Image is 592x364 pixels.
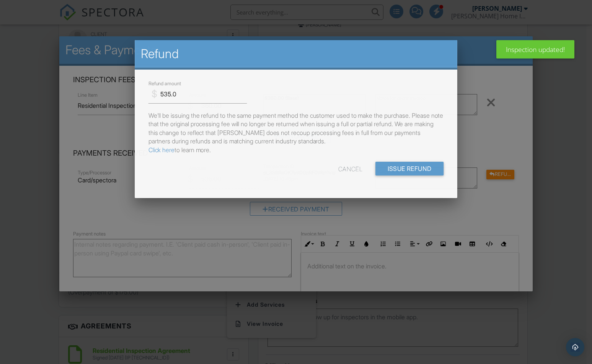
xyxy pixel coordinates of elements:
[338,161,362,175] div: Cancel
[148,111,444,154] p: We'll be issuing the refund to the same payment method the customer used to make the purchase. Pl...
[148,146,175,153] a: Click here
[496,40,574,58] div: Inspection updated!
[152,88,157,101] div: $
[141,46,451,62] h2: Refund
[148,80,181,87] label: Refund amount
[566,338,584,356] div: Open Intercom Messenger
[375,161,444,175] input: Issue Refund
